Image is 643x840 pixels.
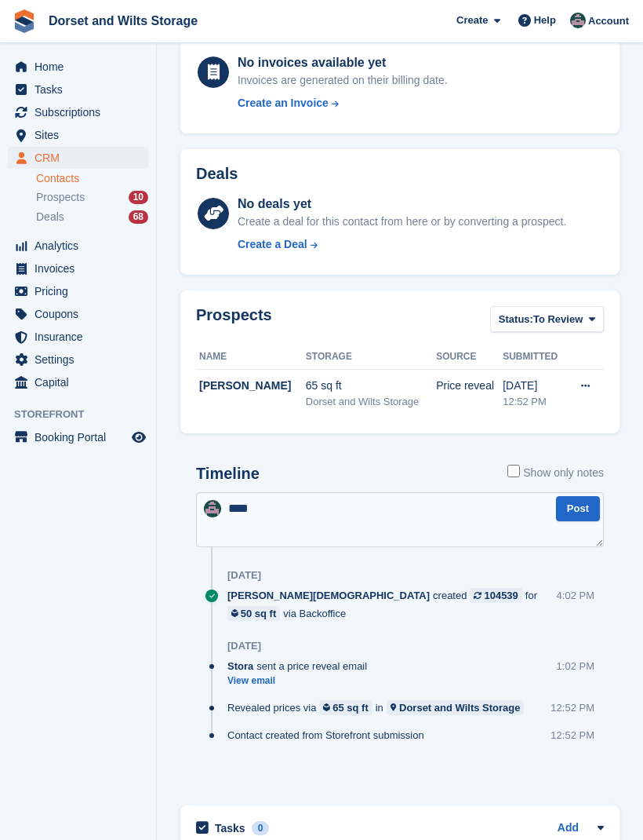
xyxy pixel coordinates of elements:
[470,588,521,603] a: 104539
[36,171,148,186] a: Contacts
[129,428,148,447] a: Preview store
[227,674,375,688] a: View email
[507,465,604,481] label: Show only notes
[8,426,148,448] a: menu
[13,9,36,33] img: stora-icon-8386f47178a22dfd0bd8f6a31ec36ba5ce8667c1dd55bd0f319d3a0aa187defe.svg
[8,124,148,146] a: menu
[238,236,307,253] div: Create a Deal
[8,349,148,371] a: menu
[503,378,566,394] div: [DATE]
[196,345,306,370] th: Name
[227,728,432,743] div: Contact created from Storefront submission
[36,210,64,225] span: Deals
[227,588,557,621] div: created for via Backoffice
[387,700,525,715] a: Dorset and Wilts Storage
[196,165,238,183] h2: Deals
[8,101,148,123] a: menu
[35,235,129,257] span: Analytics
[227,640,261,652] div: [DATE]
[227,659,253,674] span: Stora
[14,407,156,422] span: Storefront
[42,8,204,34] a: Dorset and Wilts Storage
[557,659,594,674] div: 1:02 PM
[241,606,277,621] div: 50 sq ft
[306,378,436,394] div: 65 sq ft
[227,659,375,674] div: sent a price reveal email
[8,280,148,302] a: menu
[507,465,520,477] input: Show only notes
[196,306,272,335] h2: Prospects
[8,257,148,279] a: menu
[8,371,148,393] a: menu
[35,426,129,448] span: Booking Portal
[306,394,436,410] div: Dorset and Wilts Storage
[215,821,245,835] h2: Tasks
[199,378,306,394] div: [PERSON_NAME]
[588,13,629,29] span: Account
[503,394,566,410] div: 12:52 PM
[490,306,604,332] button: Status: To Review
[35,79,129,100] span: Tasks
[8,235,148,257] a: menu
[556,496,600,522] button: Post
[8,147,148,169] a: menu
[533,312,583,327] span: To Review
[306,345,436,370] th: Storage
[557,588,594,603] div: 4:02 PM
[238,236,566,253] a: Create a Deal
[227,569,261,582] div: [DATE]
[204,500,221,517] img: Steph Chick
[227,588,430,603] span: [PERSON_NAME][DEMOGRAPHIC_DATA]
[8,303,148,325] a: menu
[196,465,260,483] h2: Timeline
[35,349,129,371] span: Settings
[35,101,129,123] span: Subscriptions
[484,588,518,603] div: 104539
[35,257,129,279] span: Invoices
[238,53,448,72] div: No invoices available yet
[238,214,566,230] div: Create a deal for this contact from here or by converting a prospect.
[332,700,369,715] div: 65 sq ft
[550,728,594,743] div: 12:52 PM
[436,345,503,370] th: Source
[456,13,488,28] span: Create
[35,303,129,325] span: Coupons
[35,56,129,78] span: Home
[36,189,148,206] a: Prospects 10
[558,820,579,838] a: Add
[35,326,129,348] span: Insurance
[238,72,448,89] div: Invoices are generated on their billing date.
[35,371,129,393] span: Capital
[238,95,448,111] a: Create an Invoice
[550,700,594,715] div: 12:52 PM
[8,56,148,78] a: menu
[35,280,129,302] span: Pricing
[238,95,329,111] div: Create an Invoice
[129,210,148,224] div: 68
[35,147,129,169] span: CRM
[499,312,533,327] span: Status:
[252,821,270,835] div: 0
[227,700,532,715] div: Revealed prices via in
[534,13,556,28] span: Help
[129,191,148,204] div: 10
[570,13,586,28] img: Steph Chick
[35,124,129,146] span: Sites
[319,700,372,715] a: 65 sq ft
[8,79,148,100] a: menu
[503,345,566,370] th: Submitted
[399,700,520,715] div: Dorset and Wilts Storage
[436,378,503,394] div: Price reveal
[227,606,280,621] a: 50 sq ft
[36,209,148,225] a: Deals 68
[8,326,148,348] a: menu
[238,195,566,214] div: No deals yet
[36,190,85,205] span: Prospects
